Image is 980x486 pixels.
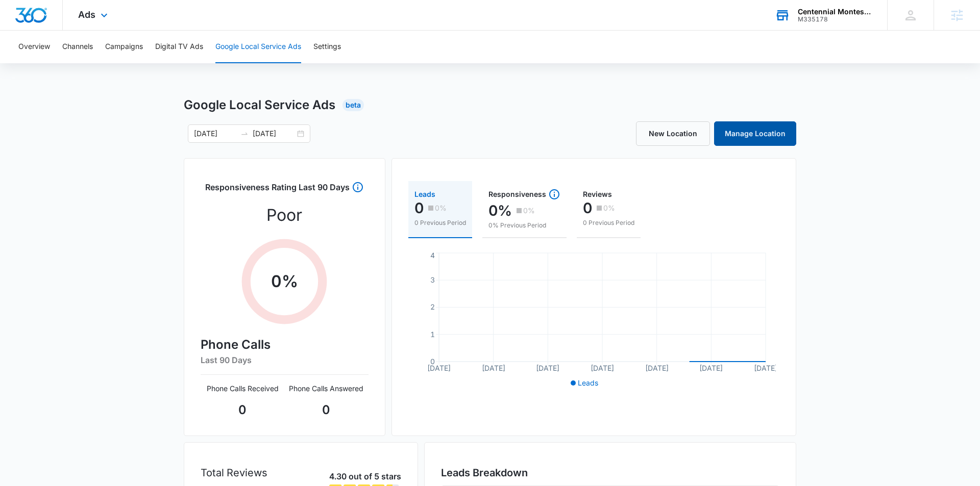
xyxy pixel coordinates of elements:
p: 4.30 out of 5 stars [329,470,401,482]
h6: Last 90 Days [201,354,369,366]
div: account id [798,16,872,23]
tspan: 1 [430,330,435,339]
div: account name [798,8,872,16]
button: Digital TV Ads [155,31,203,63]
div: Reviews [583,191,634,198]
span: swap-right [240,130,249,138]
p: 0 [583,200,592,216]
tspan: 4 [430,251,435,260]
tspan: [DATE] [427,364,451,372]
a: Manage Location [714,121,796,146]
p: 0% Previous Period [488,221,560,230]
h4: Phone Calls [201,336,369,354]
tspan: 3 [430,275,435,284]
a: New Location [636,121,710,146]
div: Beta [342,99,364,111]
span: to [240,130,249,138]
p: 0% [523,207,535,214]
div: Responsiveness [488,188,560,200]
tspan: [DATE] [481,364,505,372]
tspan: [DATE] [536,364,559,372]
span: Ads [78,9,95,20]
button: Settings [313,31,341,63]
p: Total Reviews [201,465,267,480]
p: 0 [414,200,424,216]
tspan: [DATE] [754,364,777,372]
h3: Leads Breakdown [441,465,779,480]
tspan: [DATE] [645,364,668,372]
button: Channels [62,31,93,63]
p: Poor [266,203,302,227]
p: 0% [488,202,512,219]
p: Phone Calls Answered [284,383,368,394]
p: Phone Calls Received [201,383,284,394]
button: Campaigns [105,31,143,63]
input: Start date [194,128,236,139]
p: 0 Previous Period [414,218,466,227]
tspan: [DATE] [699,364,723,372]
p: 0% [603,204,615,212]
p: 0 % [271,269,298,294]
p: 0 Previous Period [583,218,634,227]
h3: Responsiveness Rating Last 90 Days [205,181,350,199]
div: Leads [414,191,466,198]
tspan: 0 [430,357,435,366]
button: Google Local Service Ads [215,31,301,63]
tspan: [DATE] [591,364,614,372]
input: End date [253,128,295,139]
span: Leads [578,378,598,387]
tspan: 2 [430,302,435,311]
p: 0% [435,204,447,212]
p: 0 [284,401,368,419]
p: 0 [201,401,284,419]
h1: Google Local Service Ads [184,96,335,114]
button: Overview [18,31,50,63]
